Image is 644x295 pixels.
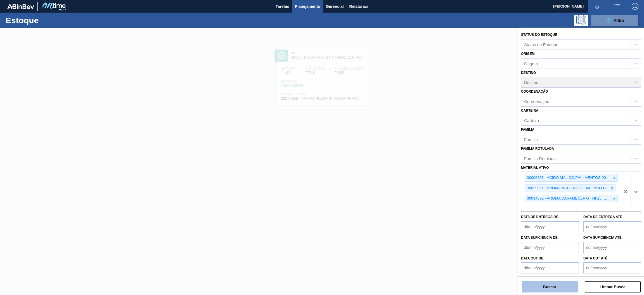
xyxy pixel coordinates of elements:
[276,3,289,10] span: Tarefas
[524,118,539,123] div: Carteira
[588,3,606,10] button: Notificações
[583,242,641,253] input: dd/mm/yyyy
[521,221,579,232] input: dd/mm/yyyy
[524,99,549,104] div: Coordenação
[521,236,558,240] label: Data suficiência de
[632,3,638,10] img: Logout
[521,242,579,253] input: dd/mm/yyyy
[6,17,91,24] h1: Estoque
[591,15,638,26] button: Filtro
[524,137,538,142] div: Família
[525,185,609,192] div: 30029921 - AROMA NATURAL DE MELACO GT
[583,221,641,232] input: dd/mm/yyyy
[525,195,611,202] div: 30034672 - AROMA CARAMBOLA GT NF25 IM1395848
[614,3,621,10] img: userActions
[521,166,549,170] label: Material ativo
[521,33,557,37] label: Status do Estoque
[521,52,535,56] label: Origem
[521,109,538,113] label: Carteira
[349,3,368,10] span: Relatórios
[583,215,622,219] label: Data de Entrega até
[7,4,34,9] img: TNhmsLtSVTkK8tSr43FrP2fwEKptu5GPRR3wAAAABJRU5ErkJggg==
[521,71,536,75] label: Destino
[525,174,611,181] div: 30009658 - ACIDO MALICO;P/ALIMENTOS;99-100,5PCT
[524,61,538,66] div: Origem
[574,15,588,26] div: Pogramando: nenhum usuário selecionado
[521,128,534,132] label: Família
[295,3,320,10] span: Planejamento
[521,215,558,219] label: Data de Entrega de
[524,42,558,47] div: Status do Estoque
[583,256,607,260] label: Data out até
[521,256,543,260] label: Data out de
[614,18,624,23] span: Filtro
[521,90,548,93] label: Coordenação
[524,156,556,161] div: Família Rotulada
[521,147,554,151] label: Família Rotulada
[583,236,622,240] label: Data suficiência até
[326,3,344,10] span: Gerencial
[521,262,579,273] input: dd/mm/yyyy
[583,262,641,273] input: dd/mm/yyyy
